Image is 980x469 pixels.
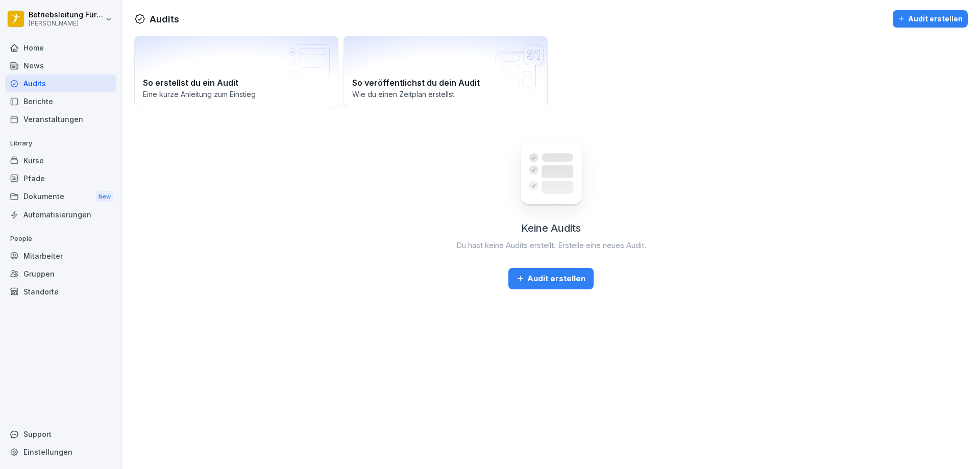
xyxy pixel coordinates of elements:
h2: So erstellst du ein Audit [143,77,330,89]
p: People [5,231,116,247]
a: Pfade [5,169,116,187]
a: Veranstaltungen [5,110,116,128]
a: Berichte [5,92,116,110]
a: DokumenteNew [5,187,116,206]
a: Kurse [5,152,116,169]
p: Du hast keine Audits erstellt. Erstelle eine neues Audit. [456,240,646,252]
a: Einstellungen [5,443,116,461]
a: News [5,57,116,75]
p: Library [5,135,116,152]
p: [PERSON_NAME] [29,20,103,27]
a: Home [5,39,116,57]
a: Standorte [5,283,116,301]
a: Mitarbeiter [5,247,116,265]
p: Betriebsleitung Fürth [29,11,103,19]
h1: Audits [150,12,179,26]
a: Audits [5,75,116,92]
h2: So veröffentlichst du dein Audit [352,77,539,89]
button: Audit erstellen [893,10,968,28]
a: So veröffentlichst du dein AuditWie du einen Zeitplan erstellst [344,36,548,108]
div: Support [5,425,116,443]
p: Wie du einen Zeitplan erstellst [352,89,539,100]
a: So erstellst du ein AuditEine kurze Anleitung zum Einstieg [134,36,338,108]
div: Audit erstellen [898,13,963,24]
h2: Keine Audits [521,220,581,236]
div: Dokumente [5,187,116,206]
button: Audit erstellen [508,268,594,289]
p: Eine kurze Anleitung zum Einstieg [143,89,330,100]
a: Automatisierungen [5,206,116,224]
a: Gruppen [5,265,116,283]
div: Audit erstellen [517,273,585,284]
div: New [96,191,113,203]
